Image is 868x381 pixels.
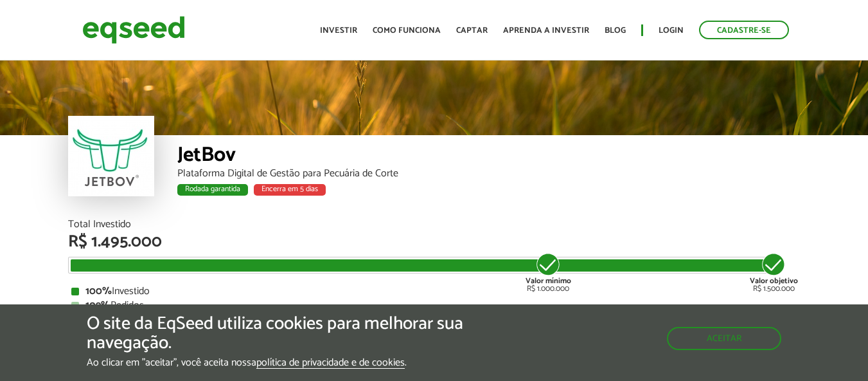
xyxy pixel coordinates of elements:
[524,252,572,293] div: R$ 1.000.000
[750,275,798,287] strong: Valor objetivo
[85,297,111,314] strong: 109%
[667,327,781,350] button: Aceitar
[256,358,405,369] a: política de privacidade e de cookies
[85,283,112,300] strong: 100%
[699,21,789,39] a: Cadastre-se
[456,26,488,35] a: Captar
[71,301,797,311] div: Pedidos
[177,169,801,179] div: Plataforma Digital de Gestão para Pecuária de Corte
[526,275,571,287] strong: Valor mínimo
[659,26,684,35] a: Login
[87,357,503,369] p: Ao clicar em "aceitar", você aceita nossa .
[71,286,797,297] div: Investido
[373,26,441,35] a: Como funciona
[82,13,185,47] img: EqSeed
[254,184,326,196] div: Encerra em 5 dias
[503,26,589,35] a: Aprenda a investir
[87,314,503,354] h5: O site da EqSeed utiliza cookies para melhorar sua navegação.
[605,26,626,35] a: Blog
[177,184,248,196] div: Rodada garantida
[750,252,798,293] div: R$ 1.500.000
[68,234,801,250] div: R$ 1.495.000
[68,219,801,230] div: Total Investido
[177,145,801,169] div: JetBov
[320,26,357,35] a: Investir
